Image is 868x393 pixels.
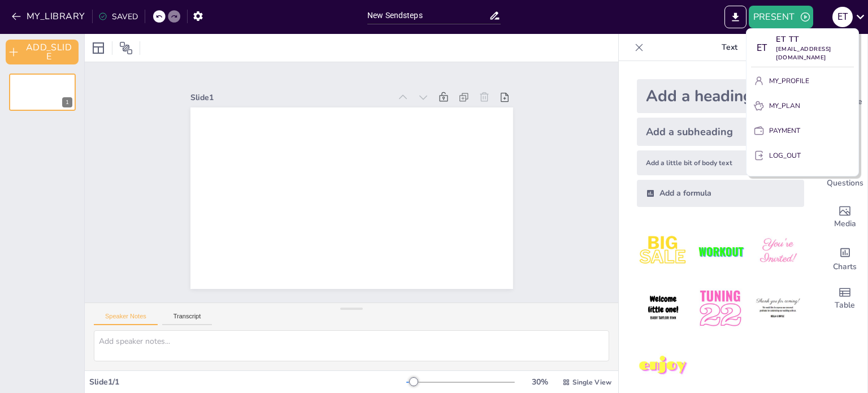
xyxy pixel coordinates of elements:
[769,76,809,86] p: MY_PROFILE
[776,45,854,62] p: [EMAIL_ADDRESS][DOMAIN_NAME]
[751,97,854,115] button: MY_PLAN
[751,122,854,140] button: PAYMENT
[751,72,854,90] button: MY_PROFILE
[769,101,800,111] p: MY_PLAN
[751,38,771,58] div: E T
[769,150,801,161] p: LOG_OUT
[776,33,854,45] p: ET TT
[751,146,854,165] button: LOG_OUT
[769,126,800,136] p: PAYMENT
